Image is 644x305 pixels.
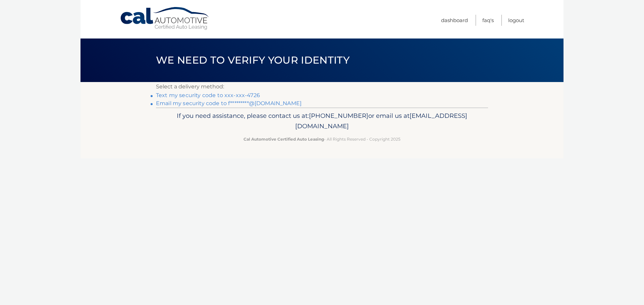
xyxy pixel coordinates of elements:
a: Dashboard [441,15,468,26]
p: If you need assistance, please contact us at: or email us at [160,110,484,132]
a: FAQ's [482,15,494,26]
span: We need to verify your identity [156,54,350,66]
strong: Cal Automotive Certified Auto Leasing [244,137,324,142]
span: [PHONE_NUMBER] [309,112,368,120]
p: - All Rights Reserved - Copyright 2025 [160,136,484,143]
a: Logout [508,15,524,26]
a: Cal Automotive [120,7,210,30]
a: Email my security code to f*********@[DOMAIN_NAME] [156,100,302,106]
a: Text my security code to xxx-xxx-4726 [156,92,260,98]
p: Select a delivery method: [156,82,488,91]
